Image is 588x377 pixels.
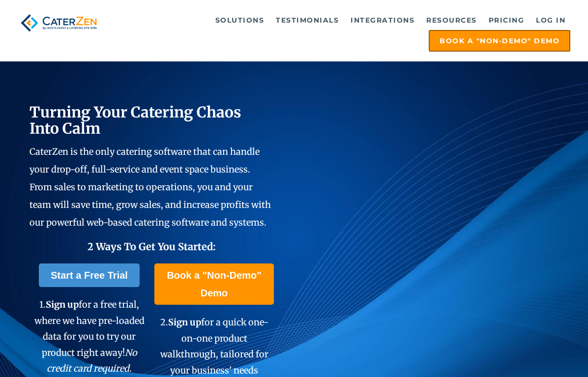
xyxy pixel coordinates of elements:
span: Sign up [46,299,79,310]
a: Resources [421,10,482,30]
span: Turning Your Catering Chaos Into Calm [29,103,241,138]
span: CaterZen is the only catering software that can handle your drop-off, full-service and event spac... [29,146,271,228]
span: 1. for a free trial, where we have pre-loaded data for you to try our product right away! [34,299,145,374]
em: No credit card required. [47,347,137,374]
a: Book a "Non-Demo" Demo [429,30,570,52]
a: Pricing [484,10,529,30]
span: 2. for a quick one-on-one product walkthrough, tailored for your business' needs [160,317,268,376]
div: Navigation Menu [112,10,570,52]
img: caterzen [18,10,100,35]
span: Sign up [168,317,201,328]
a: Integrations [346,10,419,30]
iframe: Help widget launcher [500,339,577,366]
a: Testimonials [271,10,344,30]
a: Solutions [210,10,269,30]
a: Start a Free Trial [39,263,140,287]
span: 2 Ways To Get You Started: [88,240,216,253]
a: Book a "Non-Demo" Demo [154,263,274,305]
a: Log in [531,10,570,30]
